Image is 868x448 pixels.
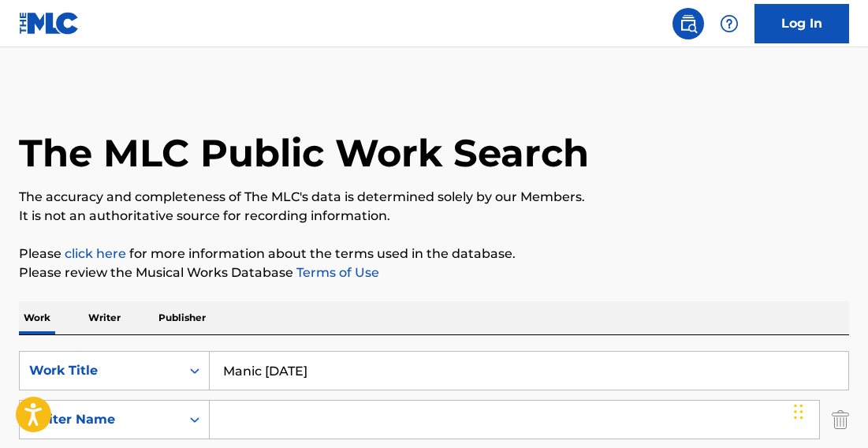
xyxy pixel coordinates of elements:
p: Publisher [154,301,210,334]
a: Terms of Use [293,265,379,280]
div: Writer Name [29,410,171,429]
img: MLC Logo [19,12,80,35]
img: search [679,14,698,33]
a: Public Search [672,8,704,39]
p: Writer [84,301,125,334]
p: It is not an authoritative source for recording information. [19,207,849,226]
h1: The MLC Public Work Search [19,129,589,177]
div: Work Title [29,361,171,380]
p: Please review the Musical Works Database [19,263,849,282]
p: Work [19,301,55,334]
img: help [720,14,739,33]
p: Please for more information about the terms used in the database. [19,245,849,263]
p: The accuracy and completeness of The MLC's data is determined solely by our Members. [19,188,849,207]
div: Drag [794,388,803,435]
a: click here [65,246,126,261]
iframe: Chat Widget [789,372,868,448]
a: Log In [754,4,849,43]
div: Help [713,8,745,39]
